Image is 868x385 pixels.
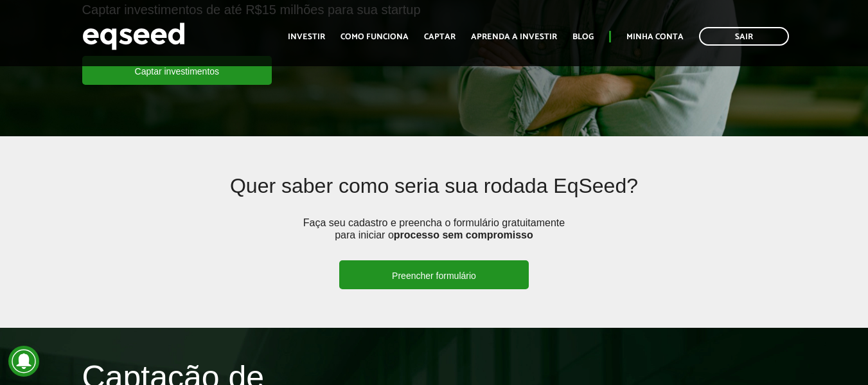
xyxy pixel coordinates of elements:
h2: Quer saber como seria sua rodada EqSeed? [154,175,714,217]
img: EqSeed [82,19,185,53]
strong: processo sem compromisso [394,229,533,240]
a: Minha conta [626,33,684,41]
a: Preencher formulário [339,260,529,289]
p: Faça seu cadastro e preencha o formulário gratuitamente para iniciar o [299,217,569,260]
a: Investir [288,33,325,41]
a: Aprenda a investir [471,33,557,41]
a: Sair [699,27,789,46]
a: Blog [572,33,594,41]
a: Como funciona [341,33,409,41]
a: Captar investimentos [82,56,272,85]
a: Captar [424,33,456,41]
